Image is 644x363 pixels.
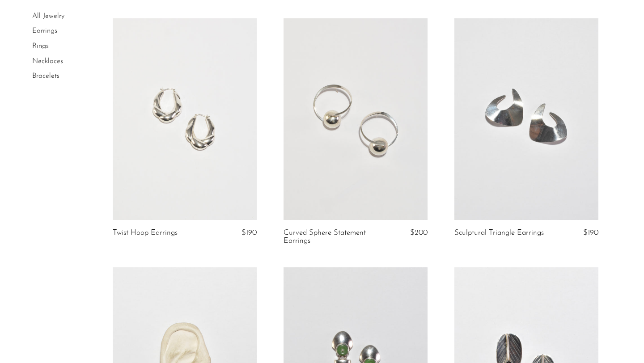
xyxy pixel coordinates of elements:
a: All Jewelry [32,13,64,20]
a: Earrings [32,28,57,35]
span: $200 [410,229,428,236]
a: Sculptural Triangle Earrings [454,229,544,237]
a: Bracelets [32,72,59,80]
a: Necklaces [32,58,63,65]
a: Twist Hoop Earrings [113,229,178,237]
a: Curved Sphere Statement Earrings [284,229,379,245]
a: Rings [32,42,49,50]
span: $190 [241,229,257,236]
span: $190 [583,229,598,236]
